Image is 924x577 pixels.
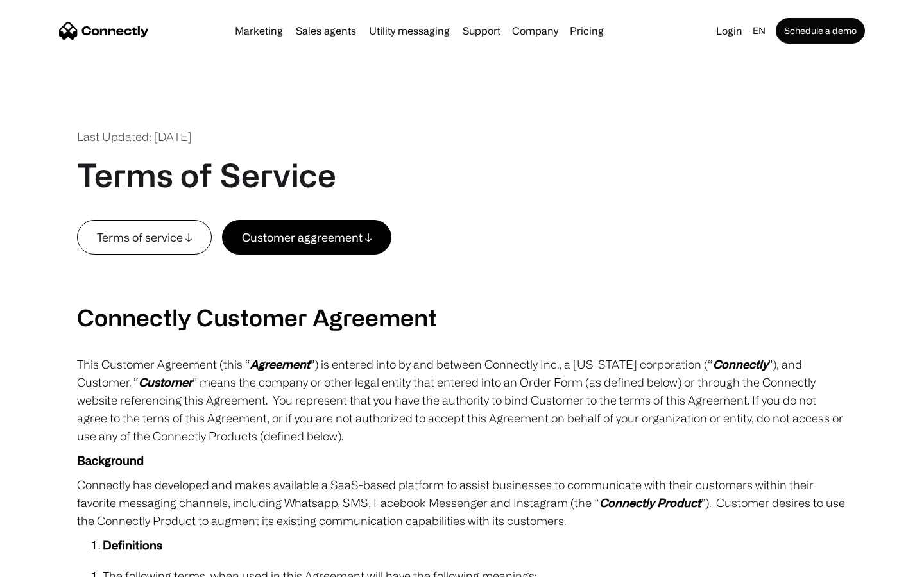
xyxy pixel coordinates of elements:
[77,355,847,445] p: This Customer Agreement (this “ ”) is entered into by and between Connectly Inc., a [US_STATE] co...
[713,358,768,371] em: Connectly
[77,454,144,467] strong: Background
[103,539,162,551] strong: Definitions
[458,26,506,36] a: Support
[230,26,288,36] a: Marketing
[139,376,193,389] em: Customer
[250,358,310,371] em: Agreement
[291,26,361,36] a: Sales agents
[26,555,77,573] ul: Language list
[565,26,609,36] a: Pricing
[512,22,558,40] div: Company
[97,228,192,246] div: Terms of service ↓
[364,26,455,36] a: Utility messaging
[13,553,77,573] aside: Language selected: English
[753,22,766,40] div: en
[77,156,336,194] h1: Terms of Service
[77,128,192,146] div: Last Updated: [DATE]
[77,303,847,331] h2: Connectly Customer Agreement
[776,18,865,44] a: Schedule a demo
[242,228,372,246] div: Customer aggreement ↓
[599,496,701,509] em: Connectly Product
[77,255,847,272] p: ‍
[711,22,748,40] a: Login
[77,279,847,297] p: ‍
[77,476,847,530] p: Connectly has developed and makes available a SaaS-based platform to assist businesses to communi...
